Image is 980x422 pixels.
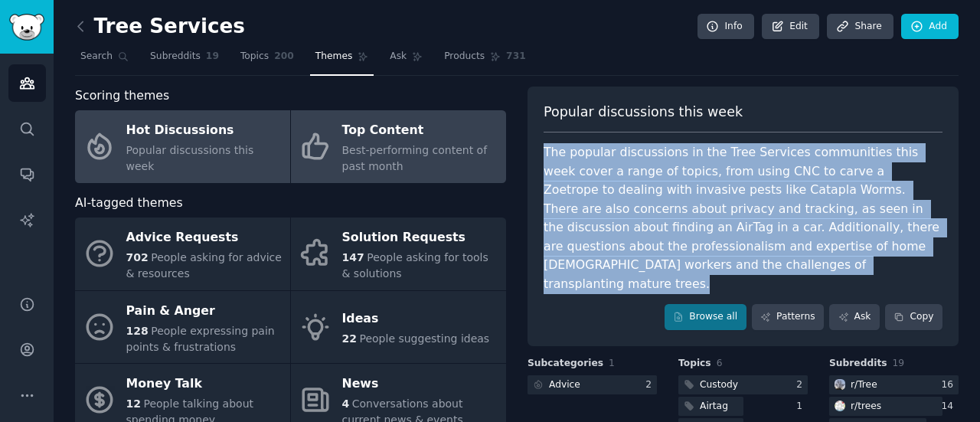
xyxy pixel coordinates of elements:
[549,378,580,392] div: Advice
[665,304,746,330] a: Browse all
[150,50,201,64] span: Subreddits
[827,14,893,40] a: Share
[291,218,506,290] a: Solution Requests147People asking for tools & solutions
[941,378,959,392] div: 16
[342,251,364,263] span: 147
[829,375,959,394] a: Treer/Tree16
[240,50,269,64] span: Topics
[342,119,498,143] div: Top Content
[645,378,657,392] div: 2
[126,119,283,143] div: Hot Discussions
[528,375,657,394] a: Advice2
[291,110,506,183] a: Top ContentBest-performing content of past month
[835,401,845,411] img: trees
[126,251,282,280] span: People asking for advice & resources
[274,50,294,64] span: 200
[206,50,219,64] span: 19
[444,50,485,64] span: Products
[893,358,905,368] span: 19
[901,14,959,40] a: Add
[75,194,183,213] span: AI-tagged themes
[796,400,808,414] div: 1
[126,325,275,353] span: People expressing pain points & frustrations
[544,103,743,122] span: Popular discussions this week
[126,372,283,397] div: Money Talk
[75,15,245,39] h2: Tree Services
[796,378,808,392] div: 2
[851,378,877,392] div: r/ Tree
[697,14,754,40] a: Info
[235,44,299,76] a: Topics200
[678,375,808,394] a: Custody2
[75,291,290,364] a: Pain & Anger128People expressing pain points & frustrations
[145,44,224,76] a: Subreddits19
[609,358,615,368] span: 1
[439,44,531,76] a: Products731
[342,372,498,397] div: News
[126,397,141,410] span: 12
[342,226,498,250] div: Solution Requests
[544,143,942,293] div: The popular discussions in the Tree Services communities this week cover a range of topics, from ...
[9,14,44,41] img: GummySearch logo
[506,50,526,64] span: 731
[315,50,353,64] span: Themes
[762,14,819,40] a: Edit
[126,325,149,337] span: 128
[678,397,808,416] a: Airtag1
[126,251,149,263] span: 702
[717,358,723,368] span: 6
[829,357,887,371] span: Subreddits
[126,299,283,323] div: Pain & Anger
[390,50,407,64] span: Ask
[75,110,290,183] a: Hot DiscussionsPopular discussions this week
[829,304,880,330] a: Ask
[310,44,374,76] a: Themes
[342,307,490,332] div: Ideas
[700,378,738,392] div: Custody
[291,291,506,364] a: Ideas22People suggesting ideas
[700,400,728,414] div: Airtag
[75,218,290,290] a: Advice Requests702People asking for advice & resources
[885,304,942,330] button: Copy
[342,332,357,345] span: 22
[80,50,113,64] span: Search
[384,44,428,76] a: Ask
[528,357,603,371] span: Subcategories
[829,397,959,416] a: treesr/trees14
[752,304,824,330] a: Patterns
[126,226,283,250] div: Advice Requests
[359,332,489,345] span: People suggesting ideas
[75,44,134,76] a: Search
[941,400,959,414] div: 14
[342,397,350,410] span: 4
[75,87,169,106] span: Scoring themes
[342,144,488,172] span: Best-performing content of past month
[851,400,881,414] div: r/ trees
[342,251,488,280] span: People asking for tools & solutions
[126,144,254,172] span: Popular discussions this week
[678,357,711,371] span: Topics
[835,379,845,390] img: Tree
